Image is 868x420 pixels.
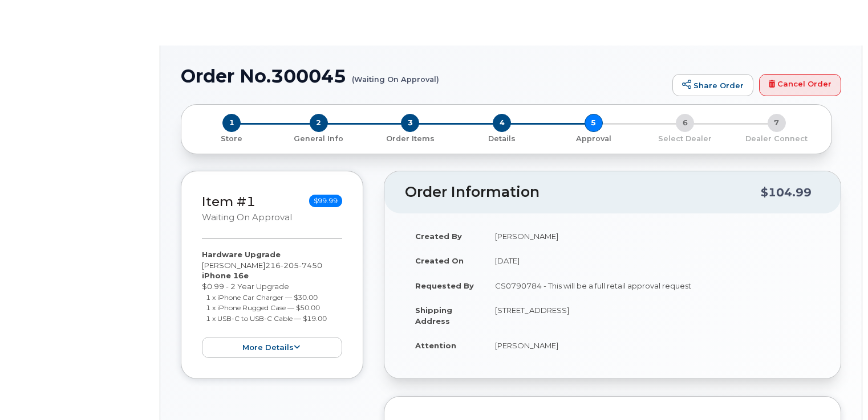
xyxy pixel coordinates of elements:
[493,114,511,132] span: 4
[190,132,273,144] a: 1 Store
[761,182,812,203] div: $104.99
[202,337,342,358] button: more details
[281,261,299,270] span: 205
[485,333,820,358] td: [PERSON_NAME]
[415,306,452,326] strong: Shipping Address
[206,303,320,312] small: 1 x iPhone Rugged Case — $50.00
[672,74,753,97] a: Share Order
[265,261,322,270] span: 216
[364,132,456,144] a: 3 Order Items
[405,184,761,200] h2: Order Information
[369,134,452,144] p: Order Items
[181,66,667,86] h1: Order No.300045
[456,132,548,144] a: 4 Details
[206,314,327,323] small: 1 x USB-C to USB-C Cable — $19.00
[202,249,342,358] div: [PERSON_NAME] $0.99 - 2 Year Upgrade
[759,74,841,97] a: Cancel Order
[273,132,365,144] a: 2 General Info
[278,134,360,144] p: General Info
[485,298,820,333] td: [STREET_ADDRESS]
[202,212,292,223] small: Waiting On Approval
[202,193,255,209] a: Item #1
[415,281,474,290] strong: Requested By
[352,66,439,84] small: (Waiting On Approval)
[485,224,820,249] td: [PERSON_NAME]
[309,195,342,207] span: $99.99
[299,261,322,270] span: 7450
[195,134,269,144] p: Store
[485,273,820,298] td: CS0790784 - This will be a full retail approval request
[485,248,820,273] td: [DATE]
[222,114,241,132] span: 1
[415,341,456,350] strong: Attention
[202,271,249,280] strong: iPhone 16e
[415,232,462,241] strong: Created By
[415,256,464,265] strong: Created On
[206,293,318,302] small: 1 x iPhone Car Charger — $30.00
[461,134,543,144] p: Details
[401,114,419,132] span: 3
[310,114,328,132] span: 2
[202,250,281,259] strong: Hardware Upgrade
